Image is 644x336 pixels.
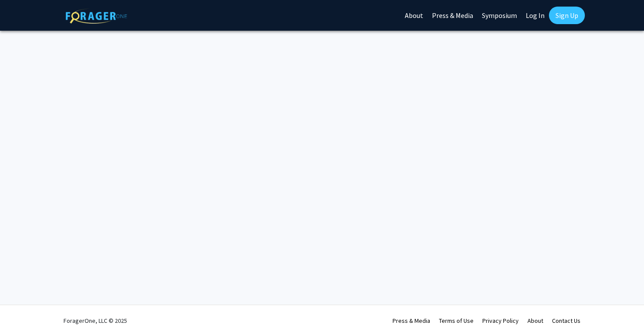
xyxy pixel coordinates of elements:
a: Sign Up [549,7,585,24]
a: About [527,317,543,325]
a: Terms of Use [439,317,474,325]
a: Press & Media [393,317,430,325]
div: ForagerOne, LLC © 2025 [64,305,127,336]
img: ForagerOne Logo [66,8,127,24]
a: Privacy Policy [482,317,519,325]
a: Contact Us [552,317,580,325]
